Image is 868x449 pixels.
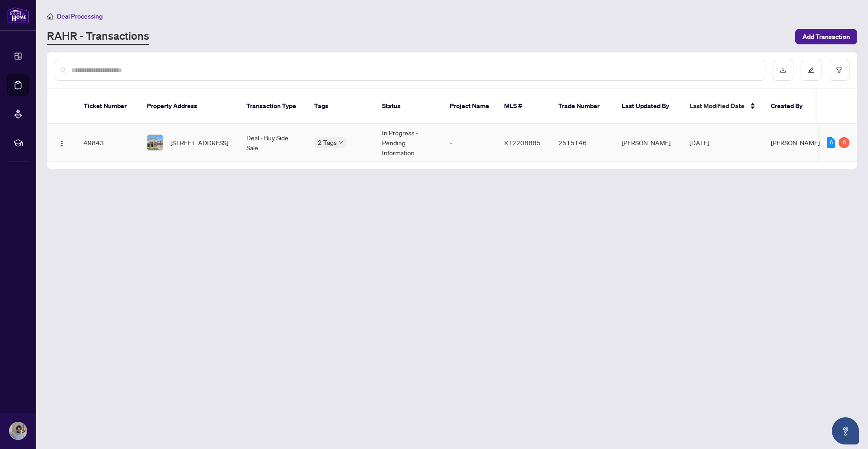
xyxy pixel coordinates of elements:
button: Add Transaction [795,29,857,44]
th: Ticket Number [76,89,140,124]
span: [DATE] [689,139,709,147]
th: Property Address [140,89,239,124]
th: Created By [764,89,818,124]
span: home [47,13,53,19]
span: edit [808,67,814,73]
th: Last Modified Date [682,89,764,124]
button: Open asap [832,417,859,444]
td: In Progress - Pending Information [375,124,443,162]
button: filter [829,60,849,81]
img: Profile Icon [9,422,27,439]
th: MLS # [497,89,551,124]
button: edit [801,60,821,81]
th: Transaction Type [239,89,307,124]
span: download [780,67,786,73]
span: Last Modified Date [689,101,745,111]
span: down [339,140,343,145]
th: Tags [307,89,375,124]
th: Status [375,89,443,124]
span: [STREET_ADDRESS] [170,138,228,148]
button: download [773,60,793,81]
span: X12208885 [504,139,541,147]
td: 2515146 [551,124,614,162]
td: 49843 [76,124,140,162]
span: 2 Tags [318,137,337,148]
div: 6 [827,137,835,148]
span: Add Transaction [802,29,850,44]
th: Trade Number [551,89,614,124]
th: Project Name [443,89,497,124]
span: filter [836,67,842,73]
td: Deal - Buy Side Sale [239,124,307,162]
img: Logo [58,140,66,147]
span: Deal Processing [57,12,103,20]
a: RAHR - Transactions [47,29,149,45]
button: Logo [55,135,69,150]
span: [PERSON_NAME] [771,139,820,147]
td: [PERSON_NAME] [614,124,682,162]
img: thumbnail-img [147,135,163,150]
td: - [443,124,497,162]
div: 6 [839,137,849,148]
th: Last Updated By [614,89,682,124]
img: logo [7,7,29,24]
